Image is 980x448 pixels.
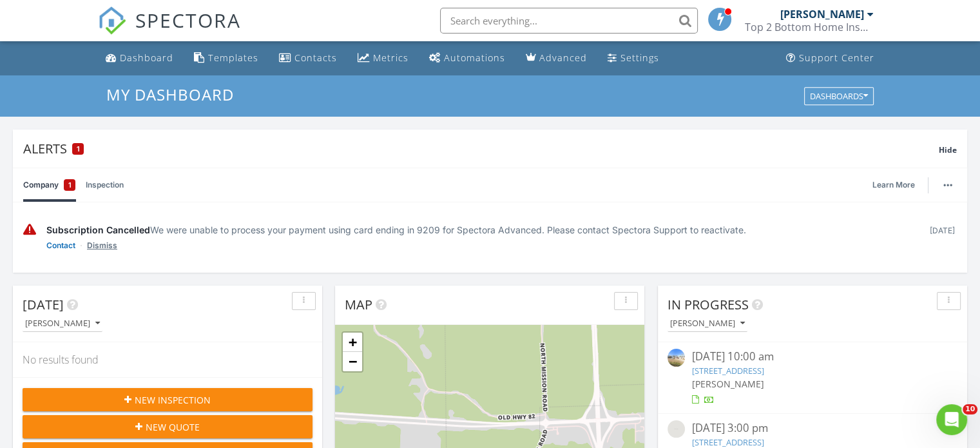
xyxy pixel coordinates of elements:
a: Contacts [274,46,342,70]
button: New Inspection [23,388,312,411]
a: SPECTORA [98,17,241,44]
button: [PERSON_NAME] [668,315,747,333]
a: Inspection [86,168,124,202]
img: streetview [668,420,685,438]
a: Zoom in [343,333,362,352]
a: Templates [189,46,264,70]
div: No results found [13,342,322,377]
span: 1 [77,144,80,153]
span: In Progress [668,296,749,313]
span: 1 [68,179,72,191]
span: [PERSON_NAME] [691,378,764,390]
div: Settings [620,52,659,64]
span: Map [345,296,372,313]
button: [PERSON_NAME] [23,315,102,333]
a: Company [23,168,75,202]
div: Templates [208,52,258,64]
button: Dashboards [804,87,874,105]
div: [PERSON_NAME] [25,319,100,328]
img: The Best Home Inspection Software - Spectora [98,6,126,35]
div: Metrics [373,52,408,64]
a: Settings [602,46,664,70]
div: We were unable to process your payment using card ending in 9209 for Spectora Advanced. Please co... [46,223,918,237]
span: Hide [939,144,957,155]
div: [DATE] 10:00 am [691,349,933,365]
a: Dismiss [87,239,117,252]
div: Top 2 Bottom Home Inspection [745,21,874,34]
span: New Quote [146,420,200,434]
a: Support Center [781,46,879,70]
a: Zoom out [343,352,362,371]
a: [STREET_ADDRESS] [691,365,764,376]
div: [PERSON_NAME] [780,8,864,21]
span: My Dashboard [106,84,234,105]
img: streetview [668,349,685,366]
div: [PERSON_NAME] [670,319,745,328]
a: Advanced [521,46,592,70]
div: Dashboard [120,52,173,64]
span: New Inspection [135,393,211,407]
iframe: Intercom live chat [936,404,967,435]
div: Advanced [539,52,587,64]
span: Subscription Cancelled [46,224,150,235]
div: [DATE] 3:00 pm [691,420,933,436]
a: Learn More [872,179,923,191]
div: Dashboards [810,92,868,101]
span: 10 [963,404,977,414]
div: Automations [444,52,505,64]
input: Search everything... [440,8,698,34]
div: Support Center [799,52,874,64]
a: Dashboard [101,46,178,70]
a: Automations (Basic) [424,46,510,70]
a: Metrics [352,46,414,70]
img: ellipsis-632cfdd7c38ec3a7d453.svg [943,184,952,186]
a: [STREET_ADDRESS] [691,436,764,448]
span: [DATE] [23,296,64,313]
a: [DATE] 10:00 am [STREET_ADDRESS] [PERSON_NAME] [668,349,957,406]
img: warning-336e3c8b2db1497d2c3c.svg [23,223,36,237]
button: New Quote [23,415,312,438]
a: Contact [46,239,75,252]
div: Contacts [294,52,337,64]
div: Alerts [23,140,939,157]
span: SPECTORA [135,6,241,34]
div: [DATE] [928,223,957,252]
